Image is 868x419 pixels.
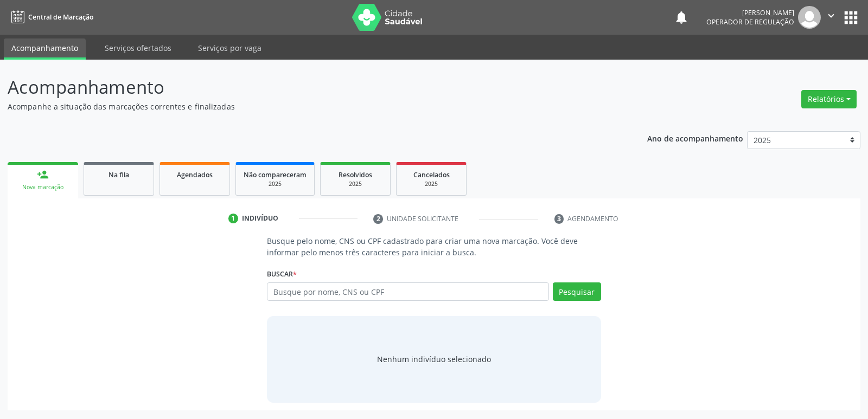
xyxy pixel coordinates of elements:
p: Busque pelo nome, CNS ou CPF cadastrado para criar uma nova marcação. Você deve informar pelo men... [267,235,601,258]
span: Na fila [108,170,129,179]
button:  [821,6,841,29]
p: Ano de acompanhamento [647,131,743,145]
img: img [798,6,821,29]
button: Relatórios [801,90,857,108]
p: Acompanhe a situação das marcações correntes e finalizadas [8,101,604,112]
button: notifications [674,10,689,25]
i:  [825,10,837,22]
a: Serviços ofertados [97,38,179,57]
div: person_add [37,169,49,181]
span: Não compareceram [244,170,307,179]
button: Pesquisar [553,282,601,301]
p: Acompanhamento [8,74,604,101]
a: Acompanhamento [4,38,86,60]
span: Resolvidos [339,170,372,179]
div: Nova marcação [15,183,71,191]
div: 1 [228,214,238,223]
div: [PERSON_NAME] [706,8,794,17]
span: Central de Marcação [28,12,93,22]
div: 2025 [244,180,307,188]
span: Operador de regulação [706,17,794,27]
a: Central de Marcação [8,8,93,26]
span: Cancelados [413,170,450,179]
span: Agendados [177,170,213,179]
a: Serviços por vaga [190,38,269,57]
div: Nenhum indivíduo selecionado [377,353,491,365]
input: Busque por nome, CNS ou CPF [267,282,548,301]
div: 2025 [328,180,382,188]
div: Indivíduo [242,214,278,223]
div: 2025 [404,180,458,188]
button: apps [841,8,860,27]
label: Buscar [267,266,297,282]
